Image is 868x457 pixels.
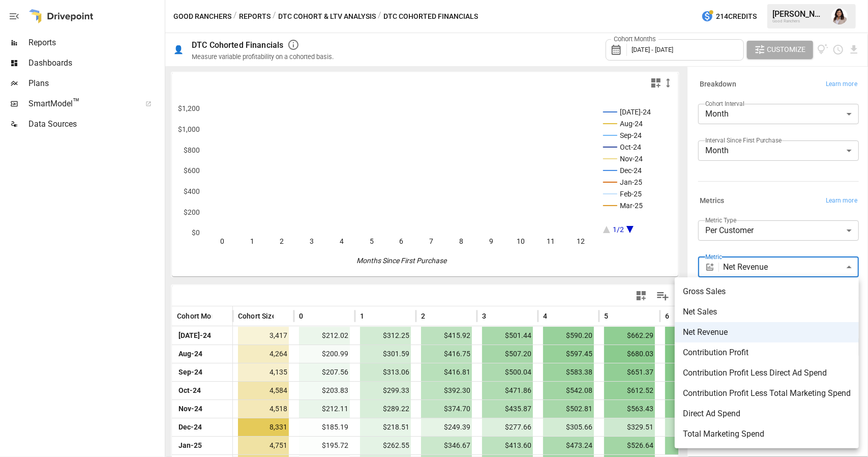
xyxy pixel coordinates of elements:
[683,306,851,318] span: Net Sales
[683,387,851,399] span: Contribution Profit Less Total Marketing Spend
[683,347,851,359] span: Contribution Profit
[683,285,851,298] span: Gross Sales
[683,367,851,379] span: Contribution Profit Less Direct Ad Spend
[683,408,851,420] span: Direct Ad Spend
[683,428,851,440] span: Total Marketing Spend
[683,326,851,338] span: Net Revenue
